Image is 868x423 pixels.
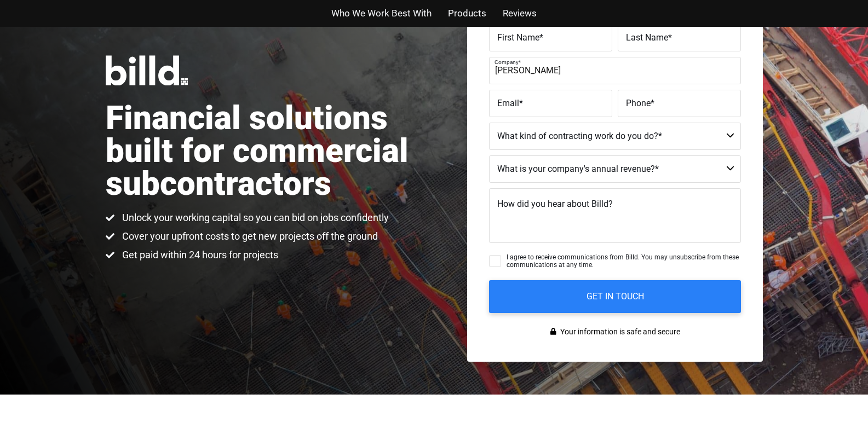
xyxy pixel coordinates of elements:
a: Who We Work Best With [331,5,432,21]
a: Products [448,5,486,21]
span: Cover your upfront costs to get new projects off the ground [119,230,378,243]
span: Your information is safe and secure [557,324,680,340]
span: Email [497,97,519,108]
h1: Financial solutions built for commercial subcontractors [106,102,434,200]
input: I agree to receive communications from Billd. You may unsubscribe from these communications at an... [489,255,501,267]
a: Reviews [503,5,537,21]
span: First Name [497,32,539,42]
span: Last Name [626,32,668,42]
span: Phone [626,97,651,108]
span: I agree to receive communications from Billd. You may unsubscribe from these communications at an... [507,253,741,269]
span: How did you hear about Billd? [497,199,613,209]
span: Unlock your working capital so you can bid on jobs confidently [119,211,389,224]
span: Get paid within 24 hours for projects [119,248,278,262]
span: Company [495,59,519,65]
input: GET IN TOUCH [489,280,741,313]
